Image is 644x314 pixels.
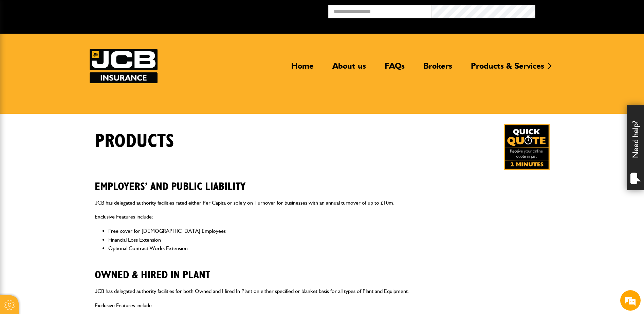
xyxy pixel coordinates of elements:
[327,61,371,76] a: About us
[535,5,639,16] button: Broker Login
[466,61,549,76] a: Products & Services
[108,244,550,253] li: Optional Contract Works Extension
[504,124,550,170] img: Quick Quote
[108,235,550,244] li: Financial Loss Extension
[95,258,550,281] h2: Owned & Hired In Plant
[627,105,644,190] div: Need help?
[95,130,174,153] h1: Products
[108,227,550,235] li: Free cover for [DEMOGRAPHIC_DATA] Employees
[95,212,550,221] p: Exclusive Features include:
[286,61,319,76] a: Home
[504,124,550,170] a: Get your insurance quote in just 2-minutes
[418,61,457,76] a: Brokers
[95,170,550,193] h2: Employers’ and Public Liability
[95,287,550,296] p: JCB has delegated authority facilities for both Owned and Hired In Plant on either specified or b...
[95,198,550,207] p: JCB has delegated authority facilities rated either Per Capita or solely on Turnover for business...
[380,61,410,76] a: FAQs
[95,301,550,310] p: Exclusive Features include:
[90,49,158,83] a: JCB Insurance Services
[90,49,158,83] img: JCB Insurance Services logo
